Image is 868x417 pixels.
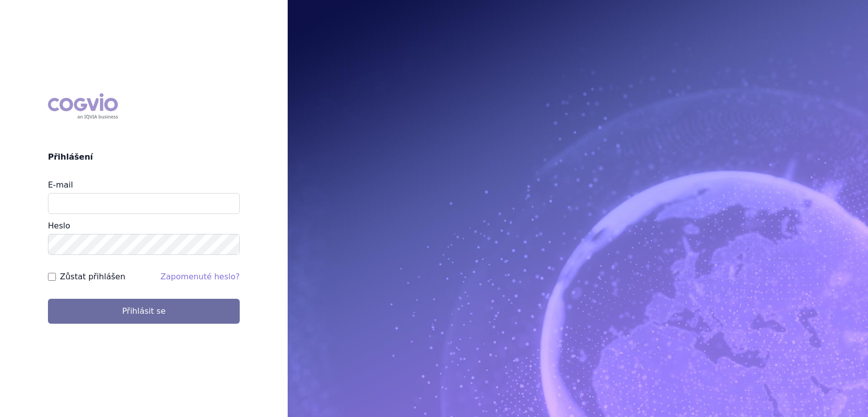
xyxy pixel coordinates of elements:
[48,180,73,190] label: E-mail
[48,221,70,230] label: Heslo
[48,93,118,119] div: COGVIO
[48,151,240,163] h2: Přihlášení
[160,272,240,281] a: Zapomenuté heslo?
[60,271,125,283] label: Zůstat přihlášen
[48,299,240,324] button: Přihlásit se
